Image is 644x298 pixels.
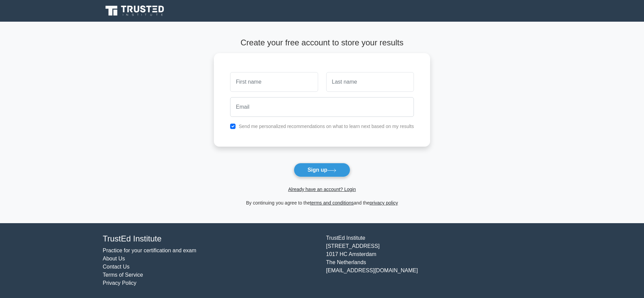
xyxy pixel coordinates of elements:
div: TrustEd Institute [STREET_ADDRESS] 1017 HC Amsterdam The Netherlands [EMAIL_ADDRESS][DOMAIN_NAME] [322,234,546,287]
a: Privacy Policy [103,280,137,286]
a: privacy policy [370,200,398,206]
a: About Us [103,256,125,261]
h4: TrustEd Institute [103,234,318,244]
a: Contact Us [103,264,130,270]
a: terms and conditions [310,200,354,206]
a: Already have an account? Login [288,187,356,192]
button: Sign up [294,163,351,177]
input: Email [230,97,414,117]
a: Practice for your certification and exam [103,248,197,253]
input: Last name [326,72,414,92]
input: First name [230,72,318,92]
div: By continuing you agree to the and the [210,199,434,207]
label: Send me personalized recommendations on what to learn next based on my results [239,124,414,129]
h4: Create your free account to store your results [214,38,430,48]
a: Terms of Service [103,272,143,278]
